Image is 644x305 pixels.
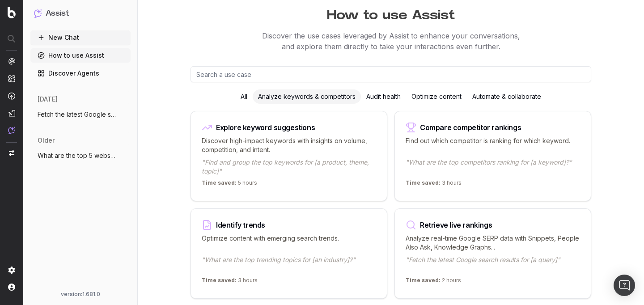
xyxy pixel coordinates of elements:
img: Assist [34,9,42,17]
div: Retrieve live rankings [420,221,492,229]
img: Analytics [8,58,15,65]
img: Intelligence [8,75,15,82]
span: [DATE] [38,95,58,104]
p: Analyze real-time Google SERP data with Snippets, People Also Ask, Knowledge Graphs... [406,234,580,252]
div: All [235,89,253,104]
p: 3 hours [406,179,462,190]
p: 3 hours [202,277,258,288]
button: New Chat [30,30,131,45]
a: How to use Assist [30,48,131,63]
div: Compare competitor rankings [420,124,521,131]
p: Discover the use cases leveraged by Assist to enhance your conversations, and explore them direct... [138,30,644,52]
img: Assist [8,127,15,134]
div: Analyze keywords & competitors [253,89,361,104]
img: Botify logo [8,7,16,18]
p: Discover high-impact keywords with insights on volume, competition, and intent. [202,136,376,154]
p: "Find and group the top keywords for [a product, theme, topic]" [202,158,376,176]
span: older [38,136,55,145]
span: Time saved: [406,277,441,284]
span: Time saved: [202,179,237,186]
h1: Assist [46,7,69,20]
p: "What are the top competitors ranking for [a keyword]?" [406,158,580,176]
img: Setting [8,267,15,274]
div: version: 1.681.0 [34,291,127,298]
button: Assist [34,7,127,20]
div: Automate & collaborate [467,89,547,104]
div: Explore keyword suggestions [216,124,315,131]
p: Find out which competitor is ranking for which keyword. [406,136,580,154]
img: Activation [8,92,15,100]
img: Studio [8,110,15,117]
p: 5 hours [202,179,257,190]
span: What are the top 5 websites that rank fo [38,151,116,160]
span: Time saved: [406,179,441,186]
a: Discover Agents [30,66,131,80]
span: Time saved: [202,277,237,284]
p: 2 hours [406,277,461,288]
img: My account [8,284,15,291]
p: Optimize content with emerging search trends. [202,234,376,252]
div: Optimize content [406,89,467,104]
div: Identify trends [216,221,265,229]
button: Fetch the latest Google search results f [30,107,131,122]
div: Open Intercom Messenger [614,275,635,296]
img: Switch project [9,150,14,156]
p: "What are the top trending topics for [an industry]?" [202,255,376,273]
h1: How to use Assist [138,3,644,23]
span: Fetch the latest Google search results f [38,110,116,119]
button: What are the top 5 websites that rank fo [30,148,131,163]
input: Search a use case [191,66,591,82]
div: Audit health [361,89,406,104]
p: "Fetch the latest Google search results for [a query]" [406,255,580,273]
